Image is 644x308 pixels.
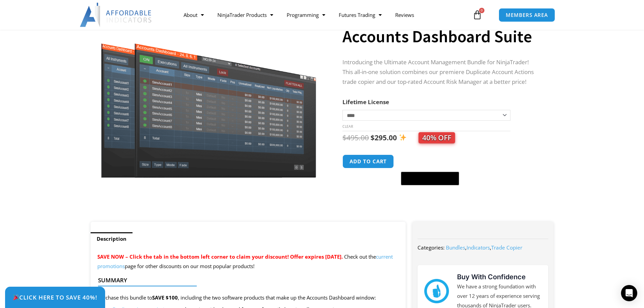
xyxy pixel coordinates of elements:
[388,7,421,23] a: Reviews
[342,155,394,168] button: Add to cart
[419,132,455,143] span: 40% OFF
[446,244,522,251] span: , ,
[491,244,522,251] a: Trade Copier
[399,134,406,141] img: ✨
[462,5,492,25] a: 0
[418,244,445,251] span: Categories:
[400,153,460,170] iframe: Secure express checkout frame
[177,7,471,23] nav: Menu
[342,124,353,129] a: Clear options
[342,133,369,142] bdi: 495.00
[98,277,393,284] h4: Summary
[13,294,97,300] span: Click Here to save 40%!
[177,7,211,23] a: About
[211,7,280,23] a: NinjaTrader Products
[80,3,152,27] img: LogoAI | Affordable Indicators – NinjaTrader
[91,232,133,245] a: Description
[371,133,397,142] bdi: 295.00
[499,8,555,22] a: MEMBERS AREA
[424,279,449,303] img: mark thumbs good 43913 | Affordable Indicators – NinjaTrader
[332,7,388,23] a: Futures Trading
[342,25,540,48] h1: Accounts Dashboard Suite
[467,244,490,251] a: Indicators
[13,294,19,300] img: 🎉
[401,172,459,185] button: Buy with GPay
[342,98,389,106] label: Lifetime License
[97,253,343,260] span: SAVE NOW – Click the tab in the bottom left corner to claim your discount! Offer expires [DATE].
[342,57,540,87] p: Introducing the Ultimate Account Management Bundle for NinjaTrader! This all-in-one solution comb...
[479,8,484,13] span: 0
[457,272,542,282] h3: Buy With Confidence
[5,287,105,308] a: 🎉Click Here to save 40%!
[621,285,637,301] div: Open Intercom Messenger
[342,133,347,142] span: $
[506,13,548,18] span: MEMBERS AREA
[280,7,332,23] a: Programming
[97,252,399,271] p: Check out the page for other discounts on our most popular products!
[446,244,465,251] a: Bundles
[342,189,540,195] iframe: PayPal Message 1
[371,133,375,142] span: $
